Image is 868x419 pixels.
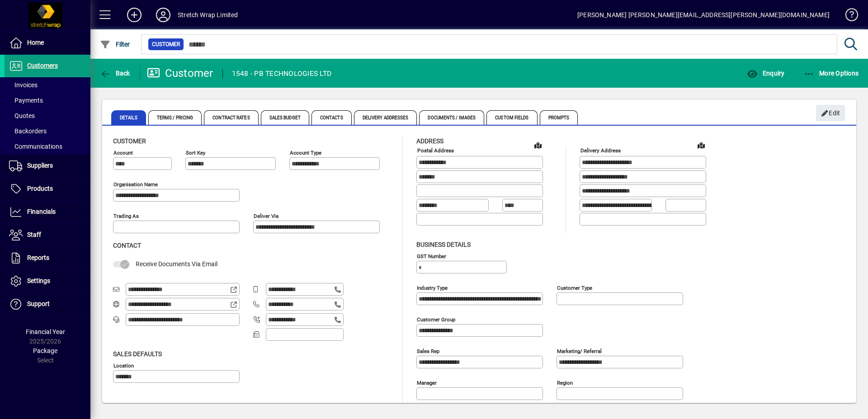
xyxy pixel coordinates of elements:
[419,110,484,125] span: Documents / Images
[98,36,132,52] button: Filter
[27,62,58,69] span: Customers
[802,65,861,81] button: More Options
[113,362,134,368] mat-label: Location
[111,110,146,125] span: Details
[98,65,132,81] button: Back
[204,110,258,125] span: Contract Rates
[27,208,56,215] span: Financials
[26,328,65,335] span: Financial Year
[113,213,139,219] mat-label: Trading as
[577,8,830,22] div: [PERSON_NAME] [PERSON_NAME][EMAIL_ADDRESS][PERSON_NAME][DOMAIN_NAME]
[5,178,90,200] a: Products
[5,123,90,139] a: Backorders
[486,110,537,125] span: Custom Fields
[816,105,845,121] button: Edit
[5,155,90,177] a: Suppliers
[33,347,57,354] span: Package
[120,7,149,23] button: Add
[27,300,50,307] span: Support
[27,231,41,238] span: Staff
[113,350,162,358] span: Sales defaults
[100,70,130,77] span: Back
[557,379,573,386] mat-label: Region
[136,260,217,268] span: Receive Documents Via Email
[254,213,278,219] mat-label: Deliver via
[9,81,38,89] span: Invoices
[694,138,708,152] a: View on map
[747,70,784,77] span: Enquiry
[5,201,90,223] a: Financials
[5,270,90,292] a: Settings
[232,66,332,81] div: 1548 - PB TECHNOLOGIES LTD
[417,348,439,354] mat-label: Sales rep
[417,379,437,386] mat-label: Manager
[5,32,90,54] a: Home
[417,253,446,259] mat-label: GST Number
[290,150,321,156] mat-label: Account Type
[417,284,448,291] mat-label: Industry type
[354,110,417,125] span: Delivery Addresses
[148,110,202,125] span: Terms / Pricing
[186,150,205,156] mat-label: Sort key
[745,65,787,81] button: Enquiry
[311,110,352,125] span: Contacts
[540,110,578,125] span: Prompts
[5,77,90,93] a: Invoices
[5,224,90,246] a: Staff
[27,185,53,192] span: Products
[113,181,158,188] mat-label: Organisation name
[9,143,62,150] span: Communications
[5,93,90,108] a: Payments
[5,293,90,315] a: Support
[149,7,178,23] button: Profile
[113,150,133,156] mat-label: Account
[5,247,90,269] a: Reports
[557,284,592,291] mat-label: Customer type
[839,2,857,31] a: Knowledge Base
[27,162,53,169] span: Suppliers
[90,65,140,81] app-page-header-button: Back
[5,108,90,123] a: Quotes
[178,8,238,22] div: Stretch Wrap Limited
[113,137,146,145] span: Customer
[531,138,545,152] a: View on map
[113,242,141,249] span: Contact
[152,40,180,49] span: Customer
[100,41,130,48] span: Filter
[9,127,47,135] span: Backorders
[147,66,213,80] div: Customer
[9,97,43,104] span: Payments
[27,254,49,261] span: Reports
[27,39,44,46] span: Home
[821,106,840,121] span: Edit
[557,348,602,354] mat-label: Marketing/ Referral
[804,70,859,77] span: More Options
[9,112,35,119] span: Quotes
[5,139,90,154] a: Communications
[416,241,471,248] span: Business details
[27,277,50,284] span: Settings
[261,110,309,125] span: Sales Budget
[416,137,443,145] span: Address
[417,316,455,322] mat-label: Customer group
